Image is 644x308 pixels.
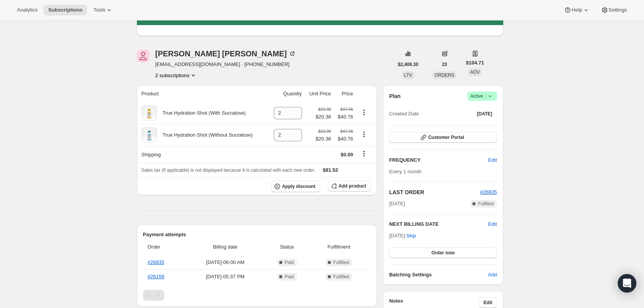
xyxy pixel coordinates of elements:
span: Paid [285,274,294,280]
span: $81.52 [323,167,338,173]
button: Product actions [358,108,370,117]
span: [DATE] [389,200,405,208]
span: [DATE] · 06:00 AM [188,259,262,266]
button: Analytics [12,5,42,15]
span: Fulfillment [312,243,366,251]
span: | [485,93,486,99]
th: Product [137,85,268,102]
small: $23.98 [318,129,331,134]
button: Product actions [358,130,370,139]
button: Order now [389,247,497,258]
button: Shipping actions [358,149,370,158]
button: Edit [479,297,497,308]
span: $0.00 [341,152,353,157]
h2: LAST ORDER [389,188,480,196]
span: Help [572,7,582,13]
button: Edit [488,220,497,228]
span: Subscriptions [48,7,83,13]
button: Product actions [155,71,197,79]
h3: Notes [389,297,479,308]
span: $104.71 [466,59,484,67]
span: Skip [406,232,416,240]
span: 23 [442,61,447,68]
a: #26159 [148,274,164,279]
span: Edit [484,300,492,306]
button: Tools [89,5,118,15]
a: #26835 [480,189,497,195]
span: ORDERS [435,73,454,78]
button: Edit [484,154,501,166]
button: Apply discount [271,181,320,192]
div: True Hydration Shot (Without Sucralose) [157,131,253,139]
span: Fulfilled [333,259,349,266]
span: $2,408.30 [398,61,418,68]
span: Add [488,271,497,279]
span: Paid [285,259,294,266]
span: Fulfilled [333,274,349,280]
span: Analytics [17,7,37,13]
th: Price [333,85,355,102]
span: Fulfilled [478,201,494,207]
button: #26835 [480,188,497,196]
span: Settings [609,7,627,13]
span: Tools [93,7,105,13]
span: AOV [470,69,480,75]
span: $20.38 [316,135,331,143]
button: Subscriptions [44,5,87,15]
th: Unit Price [304,85,334,102]
div: True Hydration Shot (With Sucralose) [157,109,246,117]
span: Created Date [389,110,419,118]
span: Joseph Carrizzo [137,50,149,62]
span: Status [267,243,307,251]
button: Skip [402,230,421,242]
small: $23.98 [318,107,331,112]
small: $47.96 [341,107,353,112]
span: Apply discount [282,183,315,190]
span: [EMAIL_ADDRESS][DOMAIN_NAME] · [PHONE_NUMBER] [155,61,296,68]
span: Edit [488,156,497,164]
span: $20.38 [316,113,331,121]
h2: NEXT BILLING DATE [389,220,488,228]
nav: Pagination [143,290,371,301]
span: [DATE] [477,111,492,117]
span: LTV [404,73,412,78]
a: #26835 [148,259,164,265]
button: Customer Portal [389,132,497,143]
button: Help [559,5,594,15]
span: $40.76 [335,113,353,121]
div: Open Intercom Messenger [618,274,636,293]
small: $47.96 [341,129,353,134]
span: [DATE] · 05:37 PM [188,273,262,281]
img: product img [142,127,157,143]
button: [DATE] [472,108,497,119]
button: Add product [328,181,371,191]
span: Add product [339,183,366,189]
button: Settings [596,5,632,15]
th: Shipping [137,146,268,163]
h2: Payment attempts [143,231,371,239]
span: Customer Portal [428,134,464,140]
span: Order now [432,250,455,256]
span: Every 1 month [389,169,421,174]
span: Billing date [188,243,262,251]
span: Sales tax (if applicable) is not displayed because it is calculated with each new order. [142,168,315,173]
h6: Batching Settings [389,271,488,279]
h2: FREQUENCY [389,156,488,164]
button: $2,408.30 [393,59,423,70]
th: Quantity [268,85,304,102]
th: Order [143,239,186,256]
img: product img [142,105,157,121]
span: $40.76 [335,135,353,143]
h2: Plan [389,92,401,100]
button: 23 [437,59,452,70]
span: Active [470,92,494,100]
button: Add [483,269,501,281]
div: [PERSON_NAME] [PERSON_NAME] [155,50,296,58]
span: [DATE] · [389,233,416,239]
